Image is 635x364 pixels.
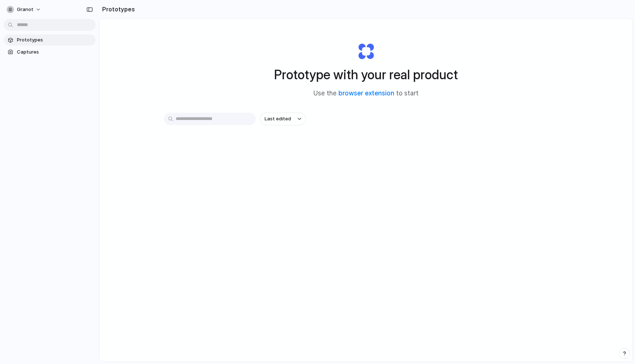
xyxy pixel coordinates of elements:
button: Last edited [260,113,306,125]
h1: Prototype with your real product [274,65,458,84]
a: browser extension [338,90,394,97]
span: Granot [17,6,33,13]
span: Use the to start [313,89,419,98]
h2: Prototypes [99,5,135,14]
span: Prototypes [17,36,93,44]
button: Granot [4,4,45,15]
span: Last edited [265,115,291,123]
span: Captures [17,48,93,56]
a: Captures [4,47,96,58]
a: Prototypes [4,34,96,45]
